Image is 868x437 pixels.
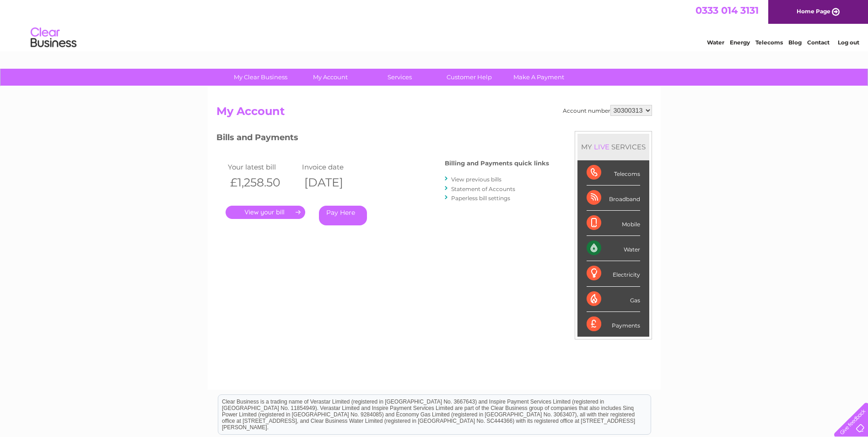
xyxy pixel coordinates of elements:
[838,39,859,46] a: Log out
[501,69,577,86] a: Make A Payment
[218,5,651,44] div: Clear Business is a trading name of Verastar Limited (registered in [GEOGRAPHIC_DATA] No. 3667643...
[362,69,437,86] a: Services
[226,173,300,192] th: £1,258.50
[587,186,640,211] div: Broadband
[730,39,750,46] a: Energy
[695,5,759,16] a: 0333 014 3131
[226,161,300,173] td: Your latest bill
[300,173,374,192] th: [DATE]
[563,105,652,116] div: Account number
[223,69,298,86] a: My Clear Business
[587,236,640,261] div: Water
[319,206,367,225] a: Pay Here
[592,142,611,151] div: LIVE
[216,131,549,147] h3: Bills and Payments
[300,161,374,173] td: Invoice date
[707,39,724,46] a: Water
[216,105,652,122] h2: My Account
[431,69,507,86] a: Customer Help
[451,176,501,183] a: View previous bills
[451,195,510,202] a: Paperless bill settings
[788,39,802,46] a: Blog
[292,69,368,86] a: My Account
[577,134,649,160] div: MY SERVICES
[587,261,640,286] div: Electricity
[587,312,640,337] div: Payments
[226,206,305,219] a: .
[30,24,77,52] img: logo.png
[587,287,640,312] div: Gas
[755,39,783,46] a: Telecoms
[451,186,515,192] a: Statement of Accounts
[807,39,830,46] a: Contact
[445,160,549,167] h4: Billing and Payments quick links
[587,211,640,236] div: Mobile
[587,160,640,186] div: Telecoms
